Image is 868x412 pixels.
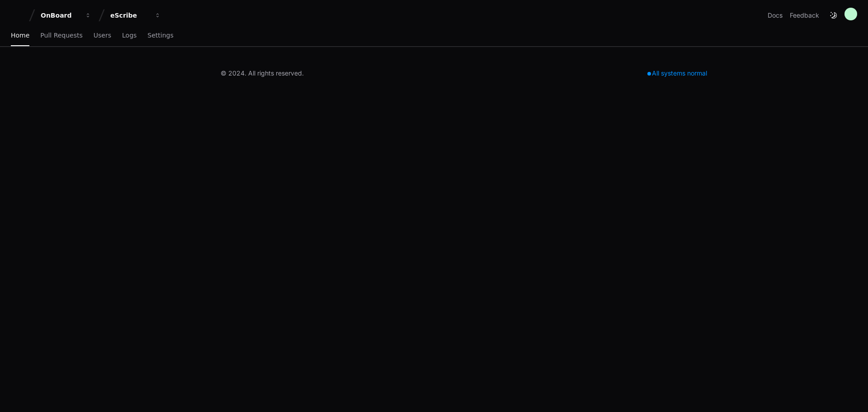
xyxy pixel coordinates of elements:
div: OnBoard [41,11,80,20]
span: Logs [122,33,137,38]
a: Users [94,25,111,46]
a: Home [11,25,29,46]
a: Logs [122,25,137,46]
a: Docs [768,11,783,20]
button: Feedback [790,11,819,20]
span: Pull Requests [40,33,82,38]
button: OnBoard [37,7,95,24]
div: All systems normal [642,67,712,80]
a: Pull Requests [40,25,82,46]
span: Users [94,33,111,38]
a: Settings [147,25,173,46]
div: © 2024. All rights reserved. [221,69,304,78]
span: Settings [147,33,173,38]
span: Home [11,33,29,38]
div: eScribe [110,11,149,20]
button: eScribe [107,7,165,24]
